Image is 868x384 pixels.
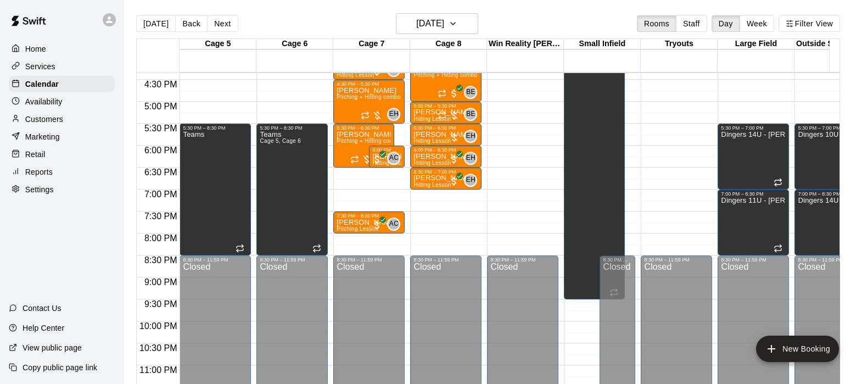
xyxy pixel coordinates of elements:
[337,94,400,100] span: Pitching + Hitting combo
[142,80,180,89] span: 4:30 PM
[137,343,180,353] span: 10:30 PM
[180,39,256,49] div: Cage 5
[740,15,774,32] button: Week
[603,257,632,263] div: 8:30 PM – 11:59 PM
[25,79,59,90] p: Calendar
[468,152,477,165] span: Eric Harrington
[798,191,863,197] div: 7:00 PM – 8:30 PM
[142,233,180,243] span: 8:00 PM
[794,190,866,255] div: 7:00 PM – 8:30 PM: Dingers 14U - Russo
[712,15,740,32] button: Day
[350,155,359,164] span: Recurring event
[9,129,115,145] a: Marketing
[207,15,238,32] button: Next
[9,111,115,127] div: Customers
[637,15,676,32] button: Rooms
[794,124,866,190] div: 5:30 PM – 7:00 PM: Dingers 10U - Wilmot
[468,86,477,99] span: Brian Elkins
[142,212,180,221] span: 7:30 PM
[175,15,208,32] button: Back
[464,152,477,165] div: Eric Harrington
[256,124,328,255] div: 5:30 PM – 8:30 PM: Teams
[372,154,383,165] span: All customers have paid
[9,164,115,180] a: Reports
[25,114,63,125] p: Customers
[721,191,786,197] div: 7:00 PM – 8:30 PM
[23,342,82,353] p: View public page
[9,181,115,198] a: Settings
[468,130,477,143] span: Eric Harrington
[387,108,400,121] div: Eric Harrington
[449,154,460,165] span: All customers have paid
[361,111,369,120] span: Recurring event
[333,212,405,233] div: 7:30 PM – 8:00 PM: Riley Long
[25,149,46,160] p: Retail
[466,131,475,142] span: EH
[183,257,248,263] div: 8:30 PM – 11:59 PM
[718,190,789,255] div: 7:00 PM – 8:30 PM: Dingers 11U - Greg
[779,15,840,32] button: Filter View
[464,174,477,187] div: Eric Harrington
[9,41,115,57] a: Home
[137,321,180,331] span: 10:00 PM
[337,72,374,78] span: Hitting Lesson
[25,166,53,177] p: Reports
[391,108,400,121] span: Eric Harrington
[23,362,97,373] p: Copy public page link
[718,124,789,190] div: 5:30 PM – 7:00 PM: Dingers 14U - Steele
[468,174,477,187] span: Eric Harrington
[413,182,451,188] span: Hitting Lesson
[142,124,180,133] span: 5:30 PM
[410,168,481,190] div: 6:30 PM – 7:00 PM: Hitting Lesson
[387,218,400,231] div: Ashley Collier
[413,72,477,78] span: Pitching + Hitting combo
[466,153,475,164] span: EH
[25,43,46,54] p: Home
[644,257,709,263] div: 8:30 PM – 11:59 PM
[641,39,718,49] div: Tryouts
[410,58,481,102] div: 4:00 PM – 5:00 PM: Ty March
[410,124,481,146] div: 5:30 PM – 6:00 PM: Hitting Lesson
[449,176,460,187] span: All customers have paid
[721,125,786,131] div: 5:30 PM – 7:00 PM
[260,138,301,144] span: Cage 5, Cage 6
[25,131,60,142] p: Marketing
[136,15,176,32] button: [DATE]
[413,257,478,263] div: 8:30 PM – 11:59 PM
[9,93,115,110] a: Availability
[410,146,481,168] div: 6:00 PM – 6:30 PM: Hitting Lesson
[464,86,477,99] div: Brian Elkins
[333,80,405,124] div: 4:30 PM – 5:30 PM: Pitching + Hitting combo
[413,103,478,109] div: 5:00 PM – 5:30 PM
[464,130,477,143] div: Eric Harrington
[337,138,400,144] span: Pitching + Hitting combo
[9,146,115,163] div: Retail
[718,39,794,49] div: Large Field
[389,153,399,164] span: AC
[333,124,394,168] div: 5:30 PM – 6:30 PM: Colin Arnold
[337,213,401,219] div: 7:30 PM – 8:00 PM
[180,124,251,255] div: 5:30 PM – 8:30 PM: Teams
[676,15,707,32] button: Staff
[369,146,405,168] div: 6:00 PM – 6:30 PM: Halley White
[312,244,321,253] span: Recurring event
[183,125,248,131] div: 5:30 PM – 8:30 PM
[337,257,401,263] div: 8:30 PM – 11:59 PM
[389,219,399,230] span: AC
[25,184,54,195] p: Settings
[413,169,478,175] div: 6:30 PM – 7:00 PM
[337,81,401,87] div: 4:30 PM – 5:30 PM
[798,125,863,131] div: 5:30 PM – 7:00 PM
[774,178,782,187] span: Recurring event
[260,125,324,131] div: 5:30 PM – 8:30 PM
[9,76,115,92] a: Calendar
[9,58,115,75] a: Services
[468,108,477,121] span: Brian Elkins
[137,365,180,375] span: 11:00 PM
[387,152,400,165] div: Ashley Collier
